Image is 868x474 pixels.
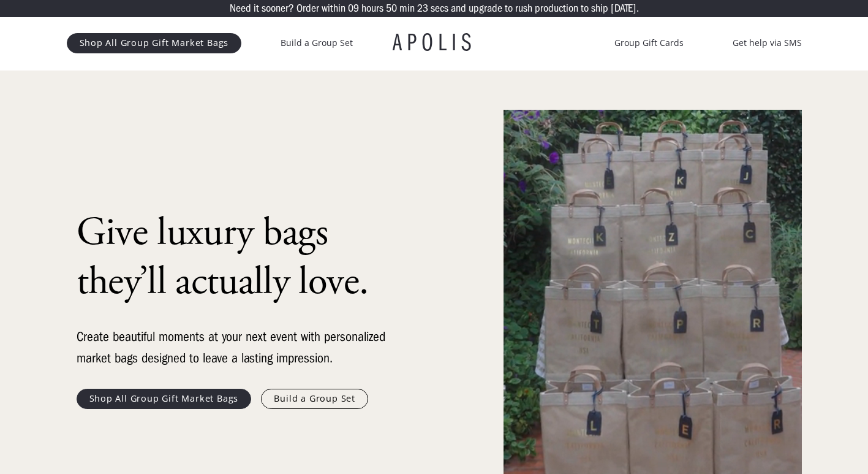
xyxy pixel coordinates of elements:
[431,3,448,14] p: secs
[361,3,383,14] p: hours
[281,36,353,50] a: Build a Group Set
[261,389,368,408] a: Build a Group Set
[614,36,684,50] a: Group Gift Cards
[77,208,395,307] h1: Give luxury bags they’ll actually love.
[77,326,395,369] div: Create beautiful moments at your next event with personalized market bags designed to leave a las...
[77,389,252,408] a: Shop All Group Gift Market Bags
[733,36,802,50] a: Get help via SMS
[348,3,359,14] p: 09
[399,3,415,14] p: min
[230,3,345,14] p: Need it sooner? Order within
[386,3,397,14] p: 50
[67,33,242,53] a: Shop All Group Gift Market Bags
[451,3,639,14] p: and upgrade to rush production to ship [DATE].
[417,3,428,14] p: 23
[393,31,476,55] a: APOLIS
